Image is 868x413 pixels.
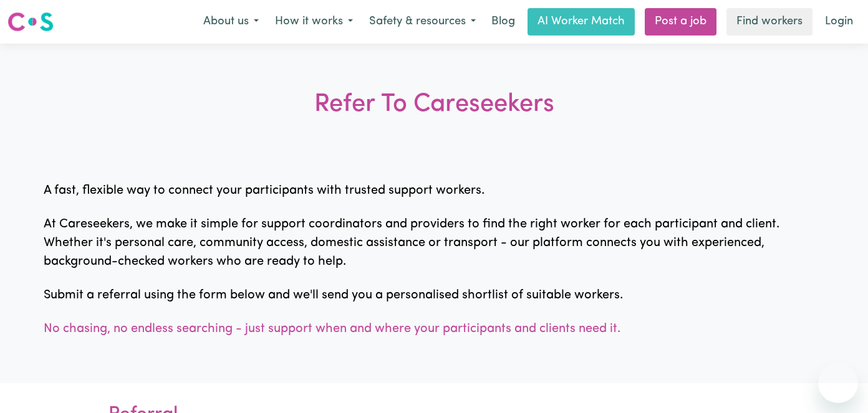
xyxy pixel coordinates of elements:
img: Careseekers logo [7,11,54,33]
a: Login [817,8,861,36]
button: How it works [267,9,361,35]
a: Blog [484,8,523,36]
button: About us [195,9,267,35]
a: AI Worker Match [528,8,635,36]
p: Submit a referral using the form below and we'll send you a personalised shortlist of suitable wo... [44,286,825,305]
p: A fast, flexible way to connect your participants with trusted support workers. [44,181,825,200]
p: At Careseekers, we make it simple for support coordinators and providers to find the right worker... [44,215,825,271]
p: No chasing, no endless searching - just support when and where your participants and clients need... [44,320,825,338]
iframe: Button to launch messaging window [818,363,858,403]
a: Post a job [645,8,716,36]
button: Safety & resources [361,9,484,35]
h3: Refer To Careseekers [166,49,702,151]
a: Find workers [726,8,813,36]
a: Careseekers logo [7,7,54,36]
